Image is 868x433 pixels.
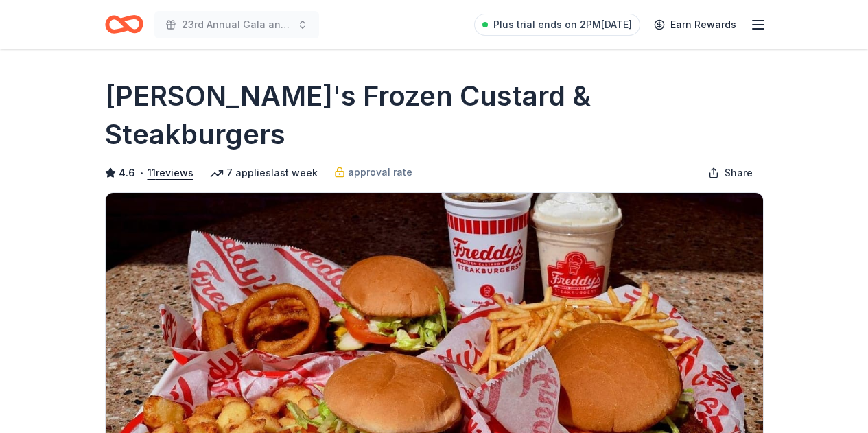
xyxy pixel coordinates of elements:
[105,8,143,40] a: Home
[154,11,319,38] button: 23rd Annual Gala and Silent Auction
[334,164,412,180] a: approval rate
[105,77,764,154] h1: [PERSON_NAME]'s Frozen Custard & Steakburgers
[210,165,318,181] div: 7 applies last week
[139,167,143,178] span: •
[697,159,764,187] button: Share
[182,16,292,33] span: 23rd Annual Gala and Silent Auction
[474,14,640,36] a: Plus trial ends on 2PM[DATE]
[119,165,135,181] span: 4.6
[493,16,632,33] span: Plus trial ends on 2PM[DATE]
[646,12,744,37] a: Earn Rewards
[725,165,753,181] span: Share
[348,164,412,180] span: approval rate
[148,165,193,181] button: 11reviews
